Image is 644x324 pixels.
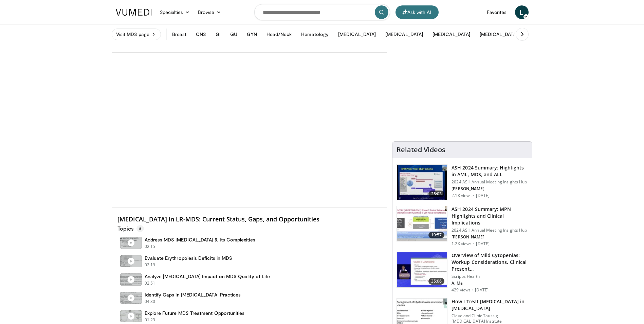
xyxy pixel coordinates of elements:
[473,193,475,198] div: ·
[476,241,490,247] p: [DATE]
[452,252,528,272] h3: Overview of Mild Cytopenias: Workup Considerations, Clinical Present…
[156,5,194,19] a: Specialties
[452,206,528,226] h3: ASH 2024 Summary: MPN Highlights and Clinical Implications
[397,252,447,288] img: 283387e1-ffb1-4785-813e-05f807455f1b.150x105_q85_crop-smart_upscale.jpg
[428,278,445,285] span: 35:06
[452,186,528,192] p: [PERSON_NAME]
[145,317,155,323] p: 01:23
[145,292,241,298] h4: Identify Gaps in [MEDICAL_DATA] Practices
[145,310,245,316] h4: Explore Future MDS Treatment Opportunities
[452,274,528,279] p: Scripps Health
[473,241,475,247] div: ·
[194,5,225,19] a: Browse
[395,5,439,19] button: Ask with AI
[428,191,445,197] span: 25:03
[397,206,528,247] a: 19:57 ASH 2024 Summary: MPN Highlights and Clinical Implications 2024 ASH Annual Meeting Insights...
[168,28,190,41] button: Breast
[452,298,528,312] h3: How I Treat [MEDICAL_DATA] in [MEDICAL_DATA]
[145,299,155,305] p: 04:30
[117,216,382,223] h4: [MEDICAL_DATA] in LR-MDS: Current Status, Gaps, and Opportunities
[475,287,489,293] p: [DATE]
[452,313,528,324] p: Cleveland Clinic Taussig [MEDICAL_DATA] Institute
[515,5,529,19] a: L
[136,225,144,232] span: 5
[112,53,387,208] video-js: Video Player
[334,28,380,41] button: [MEDICAL_DATA]
[476,193,490,198] p: [DATE]
[226,28,241,41] button: GU
[452,179,528,185] p: 2024 ASH Annual Meeting Insights Hub
[428,28,474,41] button: [MEDICAL_DATA]
[452,287,471,293] p: 429 views
[211,28,225,41] button: GI
[476,28,521,41] button: [MEDICAL_DATA]
[112,29,161,40] a: Visit MDS page
[297,28,333,41] button: Hematology
[397,252,528,293] a: 35:06 Overview of Mild Cytopenias: Workup Considerations, Clinical Present… Scripps Health A. Ma ...
[428,232,445,238] span: 19:57
[397,206,447,241] img: 3c4b7c2a-69c6-445a-afdf-d751ca9cb775.150x105_q85_crop-smart_upscale.jpg
[397,164,528,200] a: 25:03 ASH 2024 Summary: Highlights in AML, MDS, and ALL 2024 ASH Annual Meeting Insights Hub [PER...
[452,234,528,240] p: [PERSON_NAME]
[452,241,472,247] p: 1.2K views
[452,281,528,286] p: A. Ma
[145,237,255,243] h4: Address MDS [MEDICAL_DATA] & Its Complexities
[145,255,233,261] h4: Evaluate Erythropoiesis Deficits in MDS
[411,52,513,137] iframe: Advertisement
[117,225,144,232] p: Topics
[254,4,390,20] input: Search topics, interventions
[192,28,210,41] button: CNS
[452,193,472,198] p: 2.1K views
[116,9,152,16] img: VuMedi Logo
[452,228,528,233] p: 2024 ASH Annual Meeting Insights Hub
[145,244,155,250] p: 02:15
[381,28,427,41] button: [MEDICAL_DATA]
[452,164,528,178] h3: ASH 2024 Summary: Highlights in AML, MDS, and ALL
[145,280,155,286] p: 02:51
[262,28,296,41] button: Head/Neck
[145,262,155,268] p: 02:19
[472,287,474,293] div: ·
[397,165,447,200] img: 09e014a9-d433-4d89-b240-0b9e019fa8dc.150x105_q85_crop-smart_upscale.jpg
[483,5,511,19] a: Favorites
[243,28,261,41] button: GYN
[145,273,270,280] h4: Analyze [MEDICAL_DATA] Impact on MDS Quality of Life
[397,146,445,154] h4: Related Videos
